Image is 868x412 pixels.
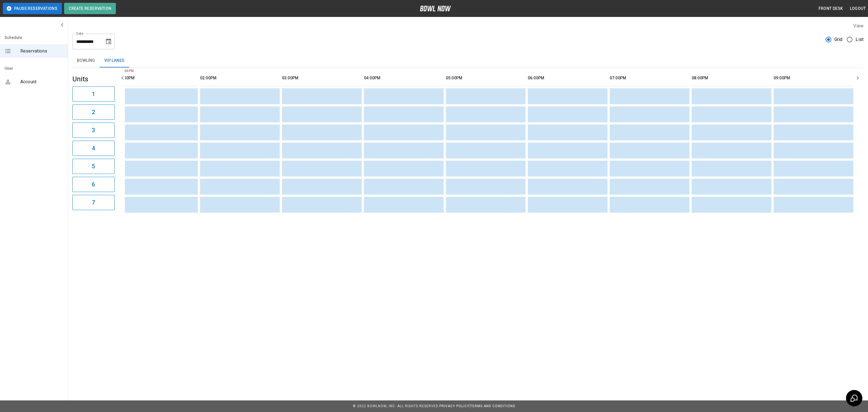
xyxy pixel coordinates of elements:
[100,54,129,67] button: VIP Lanes
[20,48,63,55] span: Reservations
[774,70,853,86] th: 09:00PM
[72,141,115,156] button: 4
[72,159,115,174] button: 5
[853,23,863,29] label: View
[72,54,863,67] div: inventory tabs
[103,36,114,47] button: Choose date, selected date is Aug 10, 2025
[353,404,439,408] span: © 2022 BowlNow, Inc. All Rights Reserved.
[816,3,845,14] button: Front Desk
[72,177,115,192] button: 6
[72,86,115,102] button: 1
[92,126,95,135] h6: 3
[92,198,95,207] h6: 7
[92,90,95,99] h6: 1
[72,123,115,138] button: 3
[610,70,689,86] th: 07:00PM
[420,6,451,11] img: logo
[92,180,95,189] h6: 6
[72,75,115,84] h5: Units
[528,70,607,86] th: 06:00PM
[72,54,100,67] button: Bowling
[92,108,95,117] h6: 2
[20,79,63,85] span: Account
[72,195,115,210] button: 7
[439,404,469,408] a: Privacy Policy
[446,70,526,86] th: 05:00PM
[3,3,62,14] button: Pause Reservations
[848,3,868,14] button: Logout
[834,36,843,43] span: Grid
[470,404,515,408] a: Terms and Conditions
[72,104,115,120] button: 2
[692,70,771,86] th: 08:00PM
[92,162,95,171] h6: 5
[92,144,95,153] h6: 4
[64,3,116,14] button: Create Reservation
[856,36,863,43] span: List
